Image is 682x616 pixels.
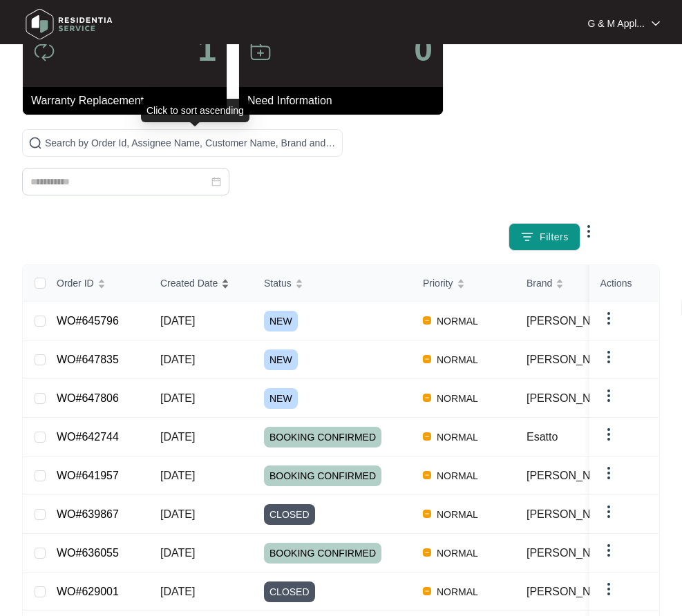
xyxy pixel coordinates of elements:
span: NORMAL [431,468,484,484]
a: WO#647806 [57,392,119,404]
span: NEW [264,388,298,409]
span: [DATE] [160,431,195,443]
img: Vercel Logo [423,548,431,557]
span: CLOSED [264,504,315,525]
p: 1 [198,33,216,66]
span: [PERSON_NAME] [527,354,618,365]
span: Order ID [57,276,94,291]
span: BOOKING CONFIRMED [264,427,381,447]
span: NORMAL [431,584,484,600]
span: Created Date [160,276,218,291]
img: icon [33,40,55,62]
p: Warranty Replacement [31,93,227,109]
a: WO#636055 [57,547,119,559]
a: WO#639867 [57,508,119,520]
span: Priority [423,276,453,291]
img: Vercel Logo [423,355,431,363]
img: dropdown arrow [600,503,617,520]
img: filter icon [520,230,534,244]
span: [PERSON_NAME] [527,547,618,559]
div: Click to sort ascending [141,99,249,122]
span: [DATE] [160,315,195,327]
img: icon [249,40,272,62]
span: [DATE] [160,354,195,365]
img: dropdown arrow [600,465,617,481]
span: [PERSON_NAME] [527,392,618,404]
input: Search by Order Id, Assignee Name, Customer Name, Brand and Model [45,135,337,151]
img: Vercel Logo [423,432,431,441]
span: NORMAL [431,352,484,368]
span: [PERSON_NAME] [527,508,618,520]
span: NEW [264,349,298,370]
th: Status [253,265,412,302]
span: NEW [264,311,298,331]
span: BOOKING CONFIRMED [264,543,381,564]
img: dropdown arrow [580,223,597,240]
p: 0 [414,33,433,66]
img: dropdown arrow [600,581,617,597]
span: NORMAL [431,506,484,523]
span: [DATE] [160,586,195,597]
span: Esatto [527,431,558,443]
span: [DATE] [160,392,195,404]
a: WO#642744 [57,431,119,443]
img: Vercel Logo [423,587,431,595]
img: Vercel Logo [423,510,431,518]
span: NORMAL [431,390,484,407]
a: WO#647835 [57,354,119,365]
img: residentia service logo [21,3,117,45]
th: Order ID [46,265,149,302]
img: dropdown arrow [600,310,617,327]
span: [PERSON_NAME] [527,315,618,327]
span: Status [264,276,292,291]
span: Filters [540,230,569,244]
p: G & M Appl... [588,17,645,30]
span: [PERSON_NAME] [527,470,618,481]
p: Need Information [247,93,443,109]
a: WO#641957 [57,470,119,481]
span: [DATE] [160,547,195,559]
button: filter iconFilters [509,223,580,251]
span: [PERSON_NAME] [527,586,618,597]
th: Brand [515,265,618,302]
img: dropdown arrow [600,349,617,365]
span: [DATE] [160,508,195,520]
img: dropdown arrow [600,387,617,404]
img: search-icon [28,136,42,150]
span: NORMAL [431,429,484,445]
span: BOOKING CONFIRMED [264,465,381,486]
img: Vercel Logo [423,471,431,479]
img: dropdown arrow [600,542,617,559]
th: Created Date [149,265,253,302]
span: NORMAL [431,313,484,329]
img: dropdown arrow [652,20,660,27]
th: Priority [412,265,515,302]
a: WO#645796 [57,315,119,327]
img: Vercel Logo [423,394,431,402]
img: dropdown arrow [600,426,617,443]
span: NORMAL [431,545,484,561]
th: Actions [589,265,659,302]
span: Brand [527,276,552,291]
a: WO#629001 [57,586,119,597]
span: [DATE] [160,470,195,481]
span: CLOSED [264,581,315,602]
img: Vercel Logo [423,316,431,325]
